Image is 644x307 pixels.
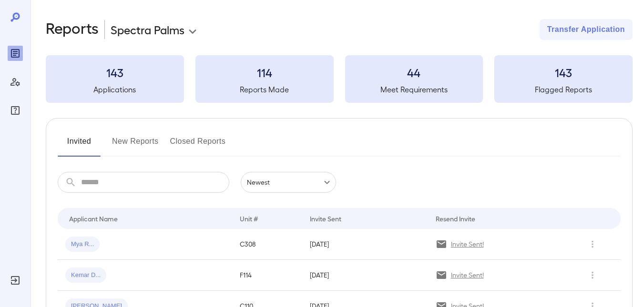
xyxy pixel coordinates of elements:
[302,229,428,260] td: [DATE]
[46,55,633,103] summary: 143Applications114Reports Made44Meet Requirements143Flagged Reports
[302,260,428,291] td: [DATE]
[241,172,336,193] div: Newest
[232,229,302,260] td: C308
[8,103,23,118] div: FAQ
[65,240,100,249] span: Mya R...
[8,74,23,89] div: Manage Users
[494,65,633,80] h3: 143
[111,22,184,37] p: Spectra Palms
[345,84,483,95] h5: Meet Requirements
[345,65,483,80] h3: 44
[232,260,302,291] td: F114
[240,213,258,224] div: Unit #
[65,271,106,280] span: Kemar D...
[585,267,600,283] button: Row Actions
[195,84,334,95] h5: Reports Made
[46,65,184,80] h3: 143
[112,134,159,157] button: New Reports
[46,19,99,40] h2: Reports
[540,19,633,40] button: Transfer Application
[170,134,226,157] button: Closed Reports
[8,46,23,61] div: Reports
[451,239,484,249] p: Invite Sent!
[58,134,101,157] button: Invited
[494,84,633,95] h5: Flagged Reports
[69,213,118,224] div: Applicant Name
[451,270,484,280] p: Invite Sent!
[585,237,600,252] button: Row Actions
[8,273,23,288] div: Log Out
[436,213,475,224] div: Resend Invite
[310,213,341,224] div: Invite Sent
[46,84,184,95] h5: Applications
[195,65,334,80] h3: 114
